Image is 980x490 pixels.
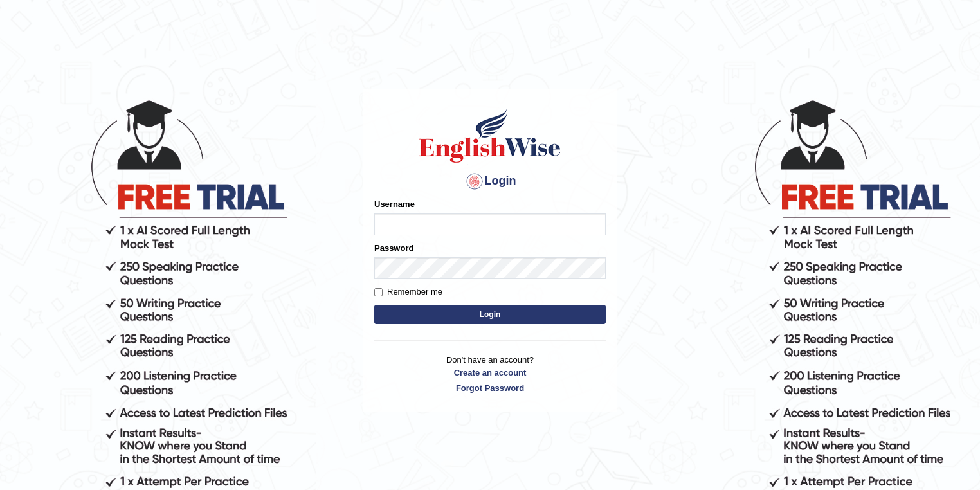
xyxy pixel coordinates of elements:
[374,171,606,192] h4: Login
[374,288,383,296] input: Remember me
[374,367,606,379] a: Create an account
[374,305,606,324] button: Login
[374,198,415,210] label: Username
[374,286,442,298] label: Remember me
[417,107,563,165] img: Logo of English Wise sign in for intelligent practice with AI
[374,354,606,394] p: Don't have an account?
[374,242,413,254] label: Password
[374,382,606,394] a: Forgot Password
